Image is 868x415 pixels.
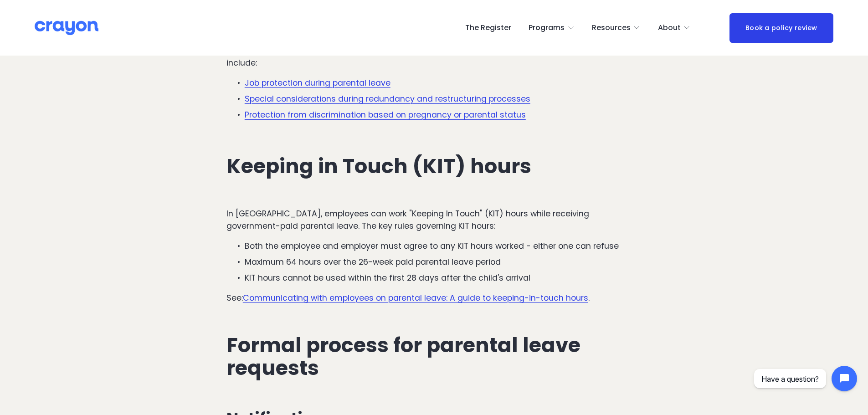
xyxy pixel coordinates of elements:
span: Resources [592,21,631,35]
p: In [GEOGRAPHIC_DATA], employees can work "Keeping In Touch" (KIT) hours while receiving governmen... [226,208,642,232]
a: folder dropdown [592,20,641,35]
h2: Keeping in Touch (KIT) hours [226,155,642,178]
a: Communicating with employees on parental leave: A guide to keeping-in-touch hours [243,292,588,303]
a: Job protection during parental leave [245,77,390,88]
img: Crayon [35,20,98,36]
p: Maximum 64 hours over the 26-week paid parental leave period [245,256,642,268]
a: The Register [465,20,511,35]
span: Programs [529,21,565,35]
p: Both the employee and employer must agree to any KIT hours worked - either one can refuse [245,240,642,252]
span: About [658,21,681,35]
h2: Formal process for parental leave requests [226,334,642,379]
a: Book a policy review [729,13,833,43]
a: folder dropdown [529,20,575,35]
a: Protection from discrimination based on pregnancy or parental status [245,109,526,120]
a: folder dropdown [658,20,691,35]
p: KIT hours cannot be used within the first 28 days after the child's arrival [245,272,642,284]
p: Employees on parental leave have significant legal protections related to their employment. These... [226,45,642,69]
a: Special considerations during redundancy and restructuring processes [245,93,530,104]
p: See: . [226,292,642,304]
